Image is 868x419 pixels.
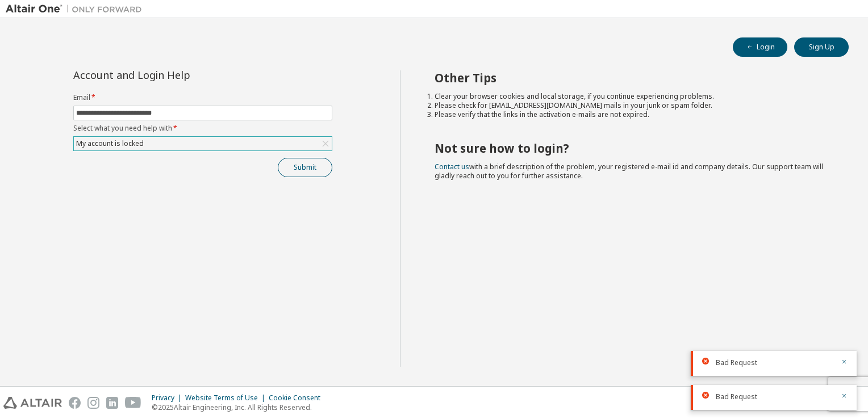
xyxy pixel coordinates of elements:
[435,141,829,156] h2: Not sure how to login?
[87,397,99,409] img: instagram.svg
[716,392,757,401] span: Bad Request
[74,137,332,150] div: My account is locked
[435,101,829,110] li: Please check for [EMAIL_ADDRESS][DOMAIN_NAME] mails in your junk or spam folder.
[716,358,757,367] span: Bad Request
[69,397,81,409] img: facebook.svg
[152,393,185,403] div: Privacy
[278,158,332,177] button: Submit
[73,70,281,79] div: Account and Login Help
[73,124,332,133] label: Select what you need help with
[435,162,823,181] span: with a brief description of the problem, your registered e-mail id and company details. Our suppo...
[435,110,829,119] li: Please verify that the links in the activation e-mails are not expired.
[74,137,145,150] div: My account is locked
[185,393,269,403] div: Website Terms of Use
[6,3,148,15] img: Altair One
[733,37,787,57] button: Login
[152,403,327,412] p: © 2025 Altair Engineering, Inc. All Rights Reserved.
[3,397,62,409] img: altair_logo.svg
[269,393,327,403] div: Cookie Consent
[73,93,332,102] label: Email
[125,397,141,409] img: youtube.svg
[435,162,469,171] a: Contact us
[106,397,118,409] img: linkedin.svg
[435,92,829,101] li: Clear your browser cookies and local storage, if you continue experiencing problems.
[794,37,849,57] button: Sign Up
[435,70,829,85] h2: Other Tips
